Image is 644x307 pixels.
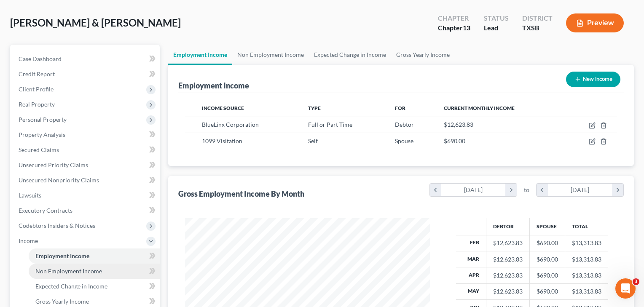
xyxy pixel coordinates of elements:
span: Type [308,105,321,111]
span: Full or Part Time [308,121,352,128]
a: Unsecured Priority Claims [12,158,160,173]
a: Expected Change in Income [309,45,391,65]
div: $12,623.83 [493,255,523,264]
div: TXSB [522,23,553,33]
div: [DATE] [548,184,612,196]
div: Lead [484,23,509,33]
a: Expected Change in Income [29,279,160,294]
button: Preview [566,13,624,32]
span: Income Source [202,105,244,111]
div: $690.00 [537,239,558,247]
div: Gross Employment Income By Month [178,189,304,199]
span: Personal Property [19,116,67,123]
div: Chapter [438,13,470,23]
span: Unsecured Priority Claims [19,161,88,168]
a: Gross Yearly Income [391,45,455,65]
th: Debtor [486,218,529,235]
a: Credit Report [12,67,160,82]
a: Secured Claims [12,142,160,158]
th: Total [565,218,608,235]
span: Property Analysis [19,131,65,138]
td: $13,313.83 [565,267,608,283]
span: 3 [633,278,639,285]
td: $13,313.83 [565,235,608,251]
span: Current Monthly Income [444,105,515,111]
div: [DATE] [441,184,506,196]
span: $690.00 [444,137,465,144]
span: Executory Contracts [19,207,72,214]
i: chevron_left [430,184,441,196]
div: Employment Income [178,80,249,91]
td: $13,313.83 [565,283,608,299]
a: Property Analysis [12,127,160,142]
div: Chapter [438,23,470,33]
span: $12,623.83 [444,121,473,128]
span: Debtor [395,121,414,128]
span: 1099 Visitation [202,137,242,144]
span: Non Employment Income [35,267,102,275]
th: May [456,283,486,299]
th: Spouse [529,218,565,235]
span: For [395,105,405,111]
span: Unsecured Nonpriority Claims [19,176,99,184]
th: Apr [456,267,486,283]
td: $13,313.83 [565,251,608,267]
i: chevron_right [612,184,623,196]
span: Spouse [395,137,413,144]
a: Executory Contracts [12,203,160,218]
div: $12,623.83 [493,287,523,296]
a: Lawsuits [12,188,160,203]
span: Case Dashboard [19,55,62,62]
span: Credit Report [19,70,55,77]
span: Self [308,137,318,144]
span: Expected Change in Income [35,283,107,290]
span: BlueLinx Corporation [202,121,259,128]
div: District [522,13,553,23]
iframe: Intercom live chat [615,278,636,299]
span: Income [19,237,38,244]
span: Real Property [19,101,55,108]
div: $690.00 [537,271,558,280]
a: Employment Income [168,45,232,65]
i: chevron_left [537,184,548,196]
i: chevron_right [505,184,517,196]
div: $12,623.83 [493,239,523,247]
span: Gross Yearly Income [35,298,89,305]
a: Unsecured Nonpriority Claims [12,173,160,188]
span: Codebtors Insiders & Notices [19,222,95,229]
span: Client Profile [19,85,54,93]
a: Non Employment Income [232,45,309,65]
span: [PERSON_NAME] & [PERSON_NAME] [10,16,181,29]
span: Employment Income [35,252,89,259]
div: Status [484,13,509,23]
div: $690.00 [537,287,558,296]
a: Employment Income [29,248,160,264]
a: Non Employment Income [29,264,160,279]
div: $690.00 [537,255,558,264]
span: to [524,186,529,194]
div: $12,623.83 [493,271,523,280]
a: Case Dashboard [12,51,160,67]
span: Secured Claims [19,146,59,153]
button: New Income [566,72,620,87]
th: Mar [456,251,486,267]
span: Lawsuits [19,192,41,199]
th: Feb [456,235,486,251]
span: 13 [463,24,470,32]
